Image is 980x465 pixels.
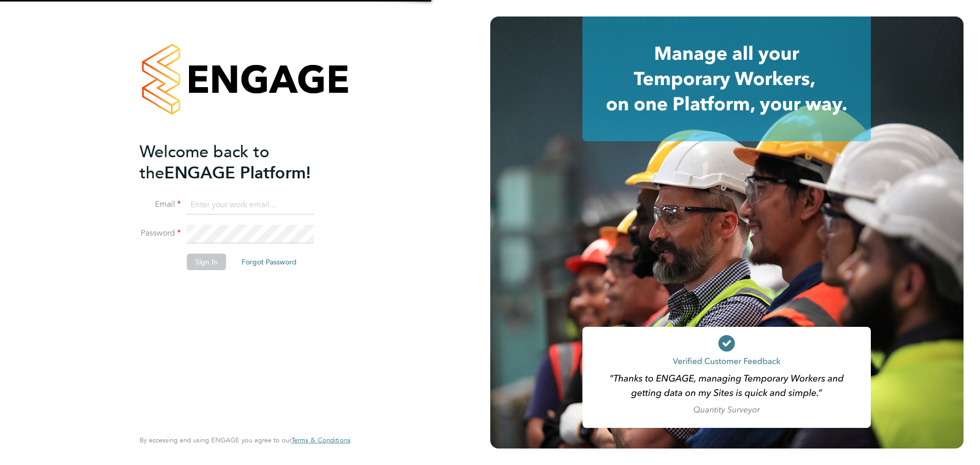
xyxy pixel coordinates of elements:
span: By accessing and using ENGAGE you agree to our [140,436,351,444]
label: Email [140,199,181,210]
button: Sign In [187,254,226,270]
input: Enter your work email... [187,196,314,214]
span: Welcome back to the [140,142,269,183]
a: Terms & Conditions [291,436,351,444]
label: Password [140,228,181,239]
h2: ENGAGE Platform! [140,141,340,184]
button: Forgot Password [233,254,305,270]
span: Terms & Conditions [291,436,351,444]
